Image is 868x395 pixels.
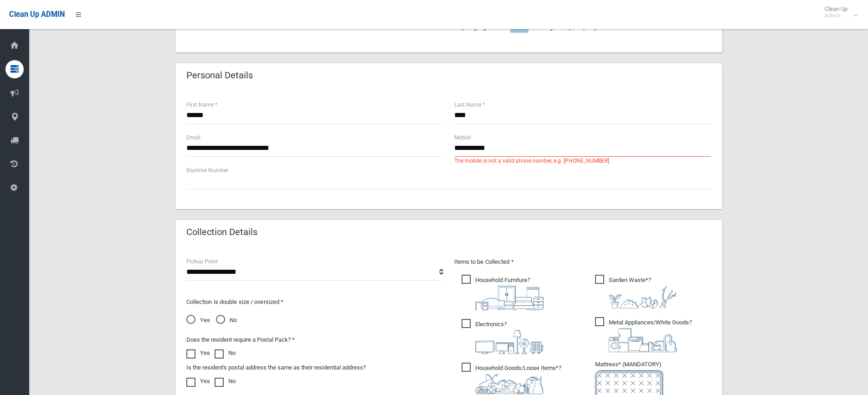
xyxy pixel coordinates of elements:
[216,315,237,326] span: No
[186,362,366,373] label: Is the resident's postal address the same as their residential address?
[175,223,268,241] header: Collection Details
[462,363,561,394] span: Household Goods/Loose Items*
[454,156,609,166] span: The mobile is not a valid phone number, e.g. [PHONE_NUMBER]
[609,277,677,308] i: ?
[9,10,65,19] span: Clean Up ADMIN
[475,364,561,394] i: ?
[825,12,847,19] small: Admin
[609,319,692,352] i: ?
[475,374,544,394] img: b13cc3517677393f34c0a387616ef184.png
[595,275,677,308] span: Garden Waste*
[186,376,210,387] label: Yes
[820,5,857,19] span: Clean Up
[475,286,544,310] img: aa9efdbe659d29b613fca23ba79d85cb.png
[609,328,677,352] img: 36c1b0289cb1767239cdd3de9e694f19.png
[609,286,677,308] img: 4fd8a5c772b2c999c83690221e5242e0.png
[462,275,544,310] span: Household Furniture
[215,376,236,387] label: No
[475,277,544,310] i: ?
[595,317,692,352] span: Metal Appliances/White Goods
[175,67,264,84] header: Personal Details
[462,319,544,354] span: Electronics
[513,24,526,31] span: BLUE
[215,348,236,359] label: No
[186,315,210,326] span: Yes
[186,334,295,345] label: Does the resident require a Postal Pack? *
[454,256,711,267] p: Items to be Collected *
[186,297,443,308] p: Collection is double size / oversized *
[475,330,544,354] img: 394712a680b73dbc3d2a6a3a7ffe5a07.png
[475,321,544,354] i: ?
[186,348,210,359] label: Yes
